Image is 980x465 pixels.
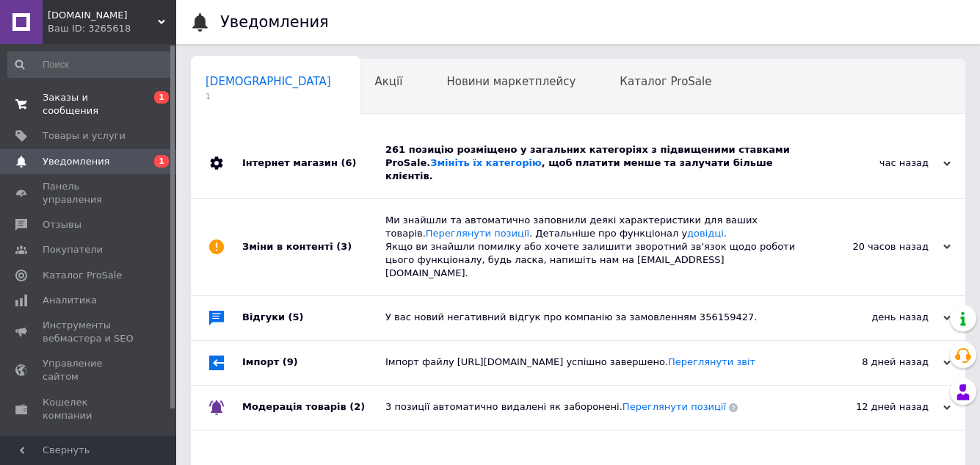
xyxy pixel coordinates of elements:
[206,75,331,88] span: [DEMOGRAPHIC_DATA]
[385,356,804,369] div: Імпорт файлу [URL][DOMAIN_NAME] успішно завершено.
[430,157,541,168] a: Змініть їх категорію
[43,155,109,168] span: Уведомления
[446,75,576,88] span: Новини маркетплейсу
[242,386,385,430] div: Модерація товарів
[242,341,385,385] div: Імпорт
[43,357,136,383] span: Управление сайтом
[43,218,81,231] span: Отзывы
[43,269,122,282] span: Каталог ProSale
[43,91,136,118] span: Заказы и сообщения
[242,129,385,198] div: Інтернет магазин
[336,241,352,252] span: (3)
[220,13,329,31] h1: Уведомления
[804,240,951,253] div: 20 часов назад
[375,75,403,88] span: Акції
[804,311,951,324] div: день назад
[43,319,136,345] span: Инструменты вебмастера и SEO
[804,400,951,414] div: 12 дней назад
[43,129,126,143] span: Товары и услуги
[385,311,804,324] div: У вас новий негативний відгук про компанію за замовленням 356159427.
[48,22,176,35] div: Ваш ID: 3265618
[623,401,726,412] a: Переглянути позиції
[43,294,97,307] span: Аналитика
[385,143,804,184] div: 261 позицію розміщено у загальних категоріях з підвищеними ставками ProSale. , щоб платити менше ...
[7,51,173,78] input: Поиск
[48,9,158,22] span: Stil-i-Sport.com
[804,356,951,369] div: 8 дней назад
[385,400,804,414] div: 3 позиції автоматично видалені як заборонені.
[154,155,169,167] span: 1
[804,156,951,170] div: час назад
[620,75,711,88] span: Каталог ProSale
[43,180,136,206] span: Панель управления
[242,199,385,295] div: Зміни в контенті
[687,228,724,239] a: довідці
[341,157,356,168] span: (6)
[349,401,365,412] span: (2)
[43,396,136,422] span: Кошелек компании
[43,434,80,447] span: Маркет
[385,214,804,281] div: Ми знайшли та автоматично заповнили деякі характеристики для ваших товарів. . Детальніше про функ...
[288,311,304,322] span: (5)
[283,356,298,367] span: (9)
[426,228,529,239] a: Переглянути позиції
[668,356,755,367] a: Переглянути звіт
[206,91,331,102] span: 1
[154,91,169,104] span: 1
[43,243,103,256] span: Покупатели
[242,296,385,340] div: Відгуки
